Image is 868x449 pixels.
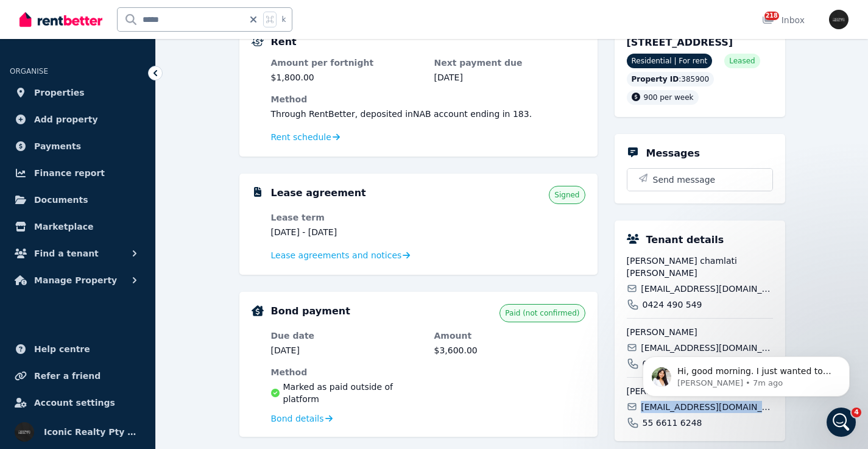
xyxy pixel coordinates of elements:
a: Properties [10,80,146,105]
h5: Messages [646,146,700,161]
dt: Due date [271,330,422,342]
dt: Amount [434,330,585,342]
iframe: Intercom live chat [827,408,856,437]
span: Find a tenant [34,246,99,261]
a: Finance report [10,161,146,185]
span: Through RentBetter , deposited in NAB account ending in 183 . [271,109,532,119]
iframe: Intercom notifications message [624,331,868,416]
span: Marked as paid outside of platform [283,381,422,405]
span: Send message [653,174,716,186]
span: Add property [34,112,98,127]
dd: [DATE] [271,344,422,356]
span: [STREET_ADDRESS] [627,37,733,48]
div: Inbox [762,14,805,26]
dd: [DATE] [434,71,585,83]
dd: $3,600.00 [434,344,585,356]
a: Help centre [10,337,146,361]
dt: Amount per fortnight [271,57,422,69]
button: Manage Property [10,268,146,292]
dt: Method [271,366,422,378]
span: Payments [34,139,81,154]
span: Leased [729,56,755,66]
span: Manage Property [34,273,117,288]
img: Bond Details [252,305,264,316]
dt: Lease term [271,211,422,224]
span: Signed [554,190,579,200]
a: Rent schedule [271,131,340,143]
span: Paid (not confirmed) [505,308,579,318]
a: Lease agreements and notices [271,249,411,261]
span: Account settings [34,395,115,410]
dt: Method [271,93,585,105]
img: Iconic Realty Pty Ltd [829,10,849,29]
span: 55 6611 6248 [643,417,702,429]
span: 218 [764,12,779,20]
span: Rent schedule [271,131,331,143]
div: : 385900 [627,72,715,87]
span: Iconic Realty Pty Ltd [44,425,141,439]
span: 4 [852,408,861,417]
span: Bond details [271,412,324,425]
span: 0424 490 549 [643,299,702,311]
span: ORGANISE [10,67,48,76]
span: Marketplace [34,219,93,234]
span: Properties [34,85,85,100]
span: Finance report [34,166,105,180]
a: Marketplace [10,214,146,239]
dd: $1,800.00 [271,71,422,83]
button: Find a tenant [10,241,146,266]
img: Iconic Realty Pty Ltd [15,422,34,442]
span: [PERSON_NAME] [627,326,773,338]
h5: Bond payment [271,304,350,319]
h5: Rent [271,35,297,49]
span: [EMAIL_ADDRESS][DOMAIN_NAME] [641,283,772,295]
span: Documents [34,193,88,207]
span: Lease agreements and notices [271,249,402,261]
a: Add property [10,107,146,132]
img: RentBetter [19,10,102,29]
dt: Next payment due [434,57,585,69]
span: 900 per week [644,93,694,102]
span: [PERSON_NAME] chamlati [PERSON_NAME] [627,255,773,279]
a: Account settings [10,391,146,415]
a: Documents [10,188,146,212]
a: Refer a friend [10,364,146,388]
span: k [281,15,286,24]
button: Send message [627,169,772,191]
a: Bond details [271,412,333,425]
a: Payments [10,134,146,158]
span: Residential | For rent [627,54,713,68]
span: Refer a friend [34,369,101,383]
span: Property ID [632,74,679,84]
h5: Lease agreement [271,186,366,200]
dd: [DATE] - [DATE] [271,226,422,238]
img: Rental Payments [252,37,264,46]
span: Help centre [34,342,90,356]
h5: Tenant details [646,233,724,247]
